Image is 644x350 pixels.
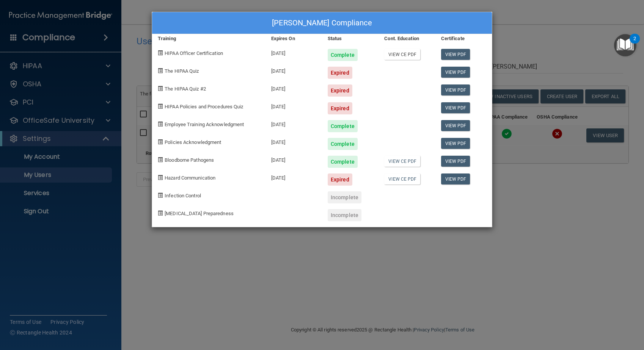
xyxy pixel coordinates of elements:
div: Complete [328,156,358,168]
div: [DATE] [265,168,322,186]
div: [DATE] [265,150,322,168]
span: Policies Acknowledgment [165,139,221,145]
div: Expired [328,173,352,186]
div: Certificate [435,34,492,43]
span: Bloodborne Pathogens [165,157,214,163]
a: View PDF [441,84,470,95]
a: View PDF [441,156,470,167]
div: [DATE] [265,97,322,114]
div: Expired [328,102,352,114]
div: Incomplete [328,209,361,221]
a: View CE PDF [384,156,420,167]
span: Hazard Communication [165,175,215,181]
div: Expires On [265,34,322,43]
a: View CE PDF [384,49,420,60]
span: Infection Control [165,193,201,198]
a: View PDF [441,102,470,113]
a: View PDF [441,67,470,78]
div: Complete [328,49,358,61]
div: Complete [328,138,358,150]
div: Cont. Education [379,34,435,43]
button: Open Resource Center, 2 new notifications [614,34,636,56]
div: [PERSON_NAME] Compliance [152,12,492,34]
span: HIPAA Officer Certification [165,50,223,56]
div: 2 [633,39,636,48]
div: [DATE] [265,132,322,150]
span: [MEDICAL_DATA] Preparedness [165,211,234,216]
div: Complete [328,120,358,132]
a: View PDF [441,138,470,149]
a: View CE PDF [384,173,420,184]
div: [DATE] [265,43,322,61]
span: The HIPAA Quiz [165,68,199,74]
span: The HIPAA Quiz #2 [165,86,206,92]
span: Employee Training Acknowledgment [165,122,244,127]
div: Status [322,34,379,43]
span: HIPAA Policies and Procedures Quiz [165,104,243,109]
div: Expired [328,84,352,97]
div: Training [152,34,265,43]
div: Expired [328,67,352,79]
div: Incomplete [328,191,361,203]
a: View PDF [441,49,470,60]
a: View PDF [441,173,470,184]
a: View PDF [441,120,470,131]
div: [DATE] [265,61,322,79]
div: [DATE] [265,79,322,97]
div: [DATE] [265,114,322,132]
